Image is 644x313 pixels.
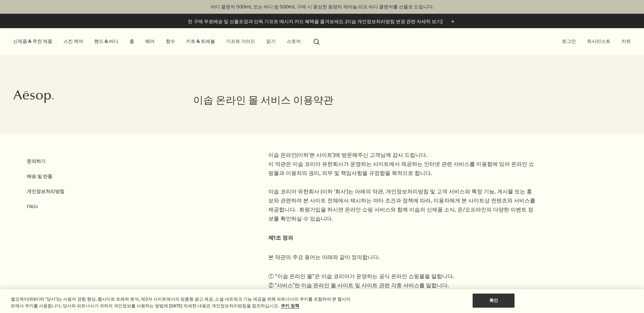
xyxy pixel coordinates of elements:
nav: primary [12,28,323,55]
a: 키트 & 트래블 [185,37,216,46]
h1: 이솝 온라인 몰 서비스 이용약관 [193,93,451,107]
svg: Aesop [13,90,54,103]
a: FAQs [27,202,38,211]
a: 기프트 가이드 [225,37,257,46]
a: 문의하기 [27,157,46,166]
a: 개인정보처리방침 [27,187,64,196]
button: 확인 [473,294,515,308]
button: 전 구매 무료배송 및 선물포장과 단독 기프트 메시지 카드 혜택을 즐겨보세요. [이솝 개인정보처리방침 변경 관련 자세히 보기] [188,18,457,25]
a: Aesop [12,88,55,107]
nav: supplementary [560,28,632,55]
button: 스토어 [285,37,302,46]
a: 스킨 케어 [62,37,85,46]
button: 신제품 & 추천 제품 [12,37,54,46]
a: 개인 정보 보호에 대한 자세한 정보, 새 탭에서 열기 [281,303,299,309]
a: 헤어 [144,37,156,46]
a: 핸드 & 바디 [93,37,120,46]
button: 검색창 열기 [311,35,323,48]
p: 전 구매 무료배송 및 선물포장과 단독 기프트 메시지 카드 혜택을 즐겨보세요. [이솝 개인정보처리방침 변경 관련 자세히 보기] [188,18,442,25]
p: 바디 클렌저 500mL 또는 바디 밤 500mL 구매 시 풍성한 용량의 제라늄 리프 바디 클렌저를 선물로 드립니다. [7,3,637,10]
button: 로그인 [560,37,577,46]
p: 이솝 온라인(이하'본 사이트')에 방문해주신 고객님께 감사 드립니다. 이 약관은 이솝 코리아 유한회사가 운영하는 사이트에서 제공하는 인터넷 관련 서비스를 이용함에 있어 온라인... [268,150,537,224]
div: 엘오케이(유)(이하 "당사")는 사용자 경험 향상, 웹사이트 트래픽 분석, 제3자 사이트에서의 맞춤형 광고 제공, 소셜 네트워크 기능 제공을 위해 파트너사의 쿠키를 포함하여 ... [11,296,354,309]
a: 읽기 [265,37,277,46]
a: 향수 [164,37,176,46]
a: 홈 [128,37,136,46]
a: 배송 및 반품 [27,172,52,181]
strong: 제1조 정의 [268,234,293,241]
button: 카트 [620,37,632,46]
a: 위시리스트 [586,37,612,46]
p: 본 약관의 주요 용어는 아래와 같이 정의합니다. [268,253,537,262]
